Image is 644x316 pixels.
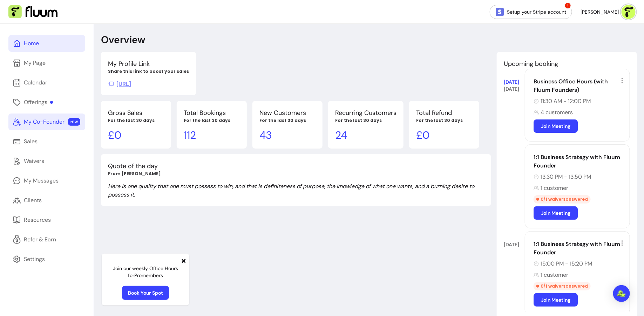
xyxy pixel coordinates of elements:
div: My Co-Founder [24,118,65,126]
div: [DATE] [504,78,525,85]
p: 112 [184,129,240,142]
p: For the last 30 days [184,118,240,123]
div: Business Office Hours (with Fluum Founders) [534,77,625,94]
p: Overview [101,34,145,46]
a: Home [8,35,85,52]
div: [DATE] [504,85,525,92]
a: Clients [8,192,85,209]
p: Recurring Customers [335,108,396,118]
p: 24 [335,129,396,142]
div: Home [24,39,39,48]
span: Click to copy [108,80,131,88]
a: My Messages [8,172,85,189]
p: Join our weekly Office Hours for Pro members [107,265,184,279]
div: Waivers [24,157,44,165]
p: Total Refund [416,108,472,118]
span: [PERSON_NAME] [581,8,619,15]
p: Upcoming booking [504,59,630,69]
div: Settings [24,255,45,263]
div: Calendar [24,78,47,87]
div: My Messages [24,177,59,185]
div: 1:1 Business Strategy with Fluum Founder [534,240,625,257]
div: 0 / 1 waivers answered [534,195,591,204]
button: avatar[PERSON_NAME] [581,5,636,19]
div: Open Intercom Messenger [613,285,630,302]
div: 0 / 1 waivers answered [534,282,591,290]
a: My Page [8,55,85,71]
p: My Profile Link [108,59,189,69]
p: For the last 30 days [259,118,316,123]
p: Quote of the day [108,161,484,171]
p: Here is one quality that one must possess to win, and that is definiteness of purpose, the knowle... [108,182,484,199]
p: For the last 30 days [416,118,472,123]
a: Book Your Spot [122,286,169,300]
div: Offerings [24,98,53,107]
img: Fluum Logo [8,5,57,19]
a: Calendar [8,74,85,91]
a: Settings [8,251,85,268]
div: 4 customers [534,108,625,117]
div: Sales [24,137,38,146]
p: 43 [259,129,316,142]
p: For the last 30 days [335,118,396,123]
a: My Co-Founder NEW [8,114,85,130]
div: 13:30 PM - 13:50 PM [534,173,625,181]
a: Join Meeting [534,206,578,220]
a: Join Meeting [534,119,578,133]
span: ! [564,2,571,9]
div: Clients [24,196,42,205]
p: For the last 30 days [108,118,164,123]
a: Refer & Earn [8,231,85,248]
div: 15:00 PM - 15:20 PM [534,260,625,268]
a: Offerings [8,94,85,111]
span: NEW [68,118,80,126]
p: Gross Sales [108,108,164,118]
div: Resources [24,216,51,224]
div: My Page [24,59,46,67]
div: 1:1 Business Strategy with Fluum Founder [534,153,625,170]
a: Join Meeting [534,293,578,307]
p: £ 0 [108,129,164,142]
img: avatar [622,5,636,19]
img: Stripe Icon [496,8,504,16]
a: Sales [8,133,85,150]
a: Waivers [8,153,85,170]
div: 1 customer [534,271,625,279]
p: £ 0 [416,129,472,142]
div: [DATE] [504,241,525,248]
a: Resources [8,212,85,228]
p: New Customers [259,108,316,118]
p: From [PERSON_NAME] [108,171,484,177]
div: 1 customer [534,184,625,192]
div: Refer & Earn [24,235,56,244]
a: Setup your Stripe account [490,5,572,19]
p: Share this link to boost your sales [108,69,189,74]
div: 11:30 AM - 12:00 PM [534,97,625,105]
p: Total Bookings [184,108,240,118]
